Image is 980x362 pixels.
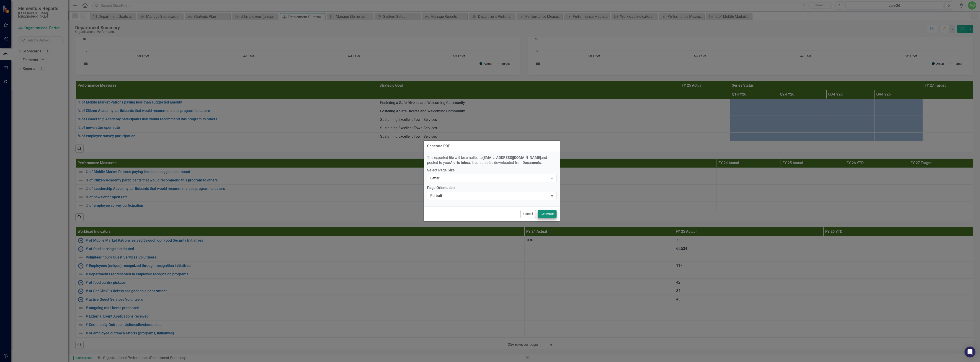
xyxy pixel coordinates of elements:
[427,168,557,173] label: Select Page Size
[450,160,470,165] strong: Alerts Inbox
[965,346,975,357] div: Open Intercom Messenger
[483,155,541,160] strong: [EMAIL_ADDRESS][DOMAIN_NAME]
[430,176,549,181] div: Letter
[427,144,450,148] div: Generate PDF
[520,210,536,218] button: Cancel
[538,210,557,218] button: Generate
[523,160,541,165] strong: Documents
[427,155,547,165] span: The exported file will be emailed to and posted to your . It can also be downloaded from .
[430,193,549,199] div: Portrait
[427,185,557,191] label: Page Orientation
